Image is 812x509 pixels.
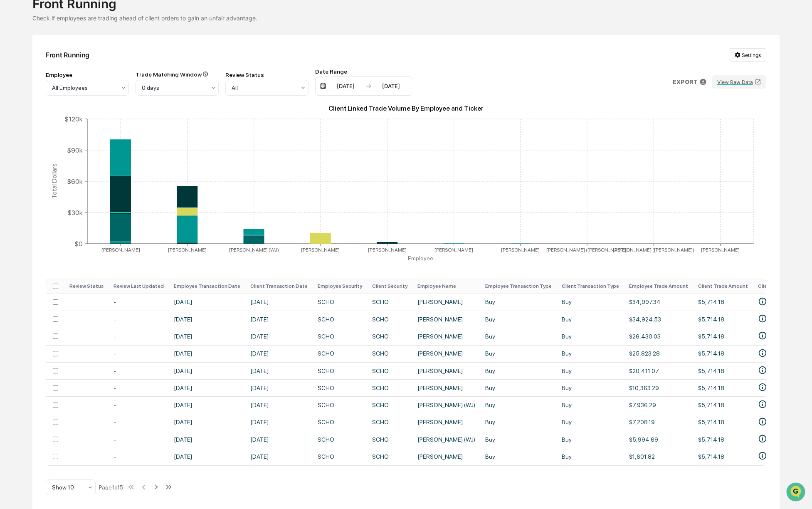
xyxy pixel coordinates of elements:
div: 🗄️ [60,106,67,112]
div: Employee [46,72,129,78]
div: Start new chat [28,64,136,72]
p: How can we help? [8,17,151,31]
td: [DATE] [245,294,313,311]
text: Client Linked Trade Volume By Employee and Ticker [328,104,484,112]
svg: • JOHN V CARLSON TTEE JOHN V CARLSON TRUST AS AMENDE U/A DTD 04/04/2019 ACCOUNT 2 • JOHN V CARLSO... [758,331,767,340]
td: SCHO [313,311,367,328]
td: $34,924.53 [624,311,693,328]
td: $5,714.18 [693,328,753,345]
td: Buy [557,311,624,328]
tspan: $60k [67,177,83,185]
td: [PERSON_NAME] [412,448,480,465]
td: $10,363.29 [624,379,693,396]
td: SCHO [367,328,412,345]
td: [DATE] [245,414,313,431]
tspan: [PERSON_NAME] [434,247,473,253]
td: [DATE] [169,448,245,465]
td: $5,714.18 [693,311,753,328]
tspan: [PERSON_NAME] [368,247,407,253]
th: Review Status [64,279,109,294]
td: - [109,362,169,379]
td: [DATE] [245,311,313,328]
td: Buy [557,448,624,465]
td: SCHO [367,362,412,379]
div: [DATE] [328,83,363,89]
div: We're available if you need us! [28,72,105,79]
td: Buy [480,294,557,311]
button: View Raw Data [712,75,766,89]
div: Date Range [315,68,413,75]
p: EXPORT [673,79,698,85]
th: Employee Security [313,279,367,294]
svg: • JOHN V CARLSON TTEE JOHN V CARLSON TRUST AS AMENDE U/A DTD 04/04/2019 ACCOUNT 2 • JOHN V CARLSO... [758,417,767,426]
td: [PERSON_NAME] [412,311,480,328]
th: Employee Name [412,279,480,294]
td: SCHO [367,345,412,362]
td: Buy [480,414,557,431]
td: SCHO [313,396,367,413]
td: [DATE] [169,345,245,362]
td: $5,714.18 [693,431,753,448]
div: Front Running [46,51,89,59]
a: 🖐️Preclearance [5,101,57,116]
div: 🔎 [8,121,15,128]
td: SCHO [313,294,367,311]
td: $7,208.19 [624,414,693,431]
td: SCHO [367,414,412,431]
button: Settings [729,48,766,62]
td: [DATE] [245,379,313,396]
td: [PERSON_NAME] [412,294,480,311]
td: $7,936.29 [624,396,693,413]
td: SCHO [367,311,412,328]
span: Pylon [83,141,101,147]
tspan: [PERSON_NAME] [168,247,207,253]
img: arrow right [365,83,372,89]
a: Powered byPylon [59,141,101,147]
tspan: Employee [408,255,433,262]
td: $5,714.18 [693,345,753,362]
td: SCHO [313,379,367,396]
tspan: $30k [67,208,83,216]
a: 🔎Data Lookup [5,117,56,132]
tspan: [PERSON_NAME] [701,247,740,253]
td: [DATE] [245,362,313,379]
td: $5,714.18 [693,379,753,396]
td: Buy [557,362,624,379]
td: $5,714.18 [693,414,753,431]
td: [DATE] [169,328,245,345]
td: $1,601.82 [624,448,693,465]
td: [PERSON_NAME] [412,414,480,431]
svg: • JOHN V CARLSON TTEE JOHN V CARLSON TRUST AS AMENDE U/A DTD 04/04/2019 ACCOUNT 2 • JOHN V CARLSO... [758,348,767,358]
td: SCHO [313,328,367,345]
td: [DATE] [245,345,313,362]
th: Client Transaction Date [245,279,313,294]
td: Buy [557,328,624,345]
div: Review Status [225,72,309,78]
button: Start new chat [141,66,151,76]
tspan: $0 [74,240,83,247]
td: SCHO [367,431,412,448]
td: SCHO [313,431,367,448]
td: [DATE] [169,379,245,396]
td: SCHO [367,448,412,465]
iframe: Open customer support [785,482,808,504]
td: $5,714.18 [693,294,753,311]
div: Page 1 of 5 [99,484,123,491]
td: Buy [480,379,557,396]
td: $20,411.07 [624,362,693,379]
td: SCHO [367,379,412,396]
svg: • JOHN V CARLSON TTEE JOHN V CARLSON TRUST AS AMENDE U/A DTD 04/04/2019 ACCOUNT 2 • JOHN V CARLSO... [758,434,767,443]
td: - [109,328,169,345]
th: Client Account List [753,279,809,294]
td: $26,430.03 [624,328,693,345]
td: Buy [557,345,624,362]
td: [DATE] [245,431,313,448]
img: calendar [320,83,326,89]
td: $34,997.34 [624,294,693,311]
img: 1746055101610-c473b297-6a78-478c-a979-82029cc54cd1 [8,64,23,79]
td: $5,714.18 [693,448,753,465]
span: Attestations [69,105,103,113]
td: - [109,294,169,311]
